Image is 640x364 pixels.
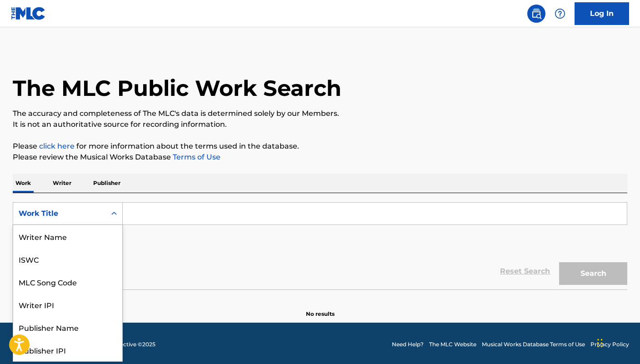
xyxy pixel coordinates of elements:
[13,75,341,102] h1: The MLC Public Work Search
[13,152,627,163] p: Please review the Musical Works Database
[13,339,122,361] div: Publisher IPI
[19,208,100,219] div: Work Title
[306,299,335,318] p: No results
[13,108,627,119] p: The accuracy and completeness of The MLC's data is determined solely by our Members.
[39,142,75,150] a: click here
[13,141,627,152] p: Please for more information about the terms used in the database.
[50,174,74,193] p: Writer
[13,225,122,248] div: Writer Name
[11,7,46,20] img: MLC Logo
[13,174,34,193] p: Work
[597,329,603,357] div: Drag
[13,316,122,339] div: Publisher Name
[13,293,122,316] div: Writer IPI
[429,340,476,349] a: The MLC Website
[13,119,627,130] p: It is not an authoritative source for recording information.
[575,2,629,25] a: Log In
[90,174,123,193] p: Publisher
[13,248,122,270] div: ISWC
[527,5,545,23] a: Public Search
[482,340,585,349] a: Musical Works Database Terms of Use
[13,202,627,289] form: Search Form
[551,5,569,23] div: Help
[590,340,629,349] a: Privacy Policy
[392,340,424,349] a: Need Help?
[555,8,565,19] img: help
[13,270,122,293] div: MLC Song Code
[595,320,640,364] iframe: Chat Widget
[171,153,220,161] a: Terms of Use
[531,8,542,19] img: search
